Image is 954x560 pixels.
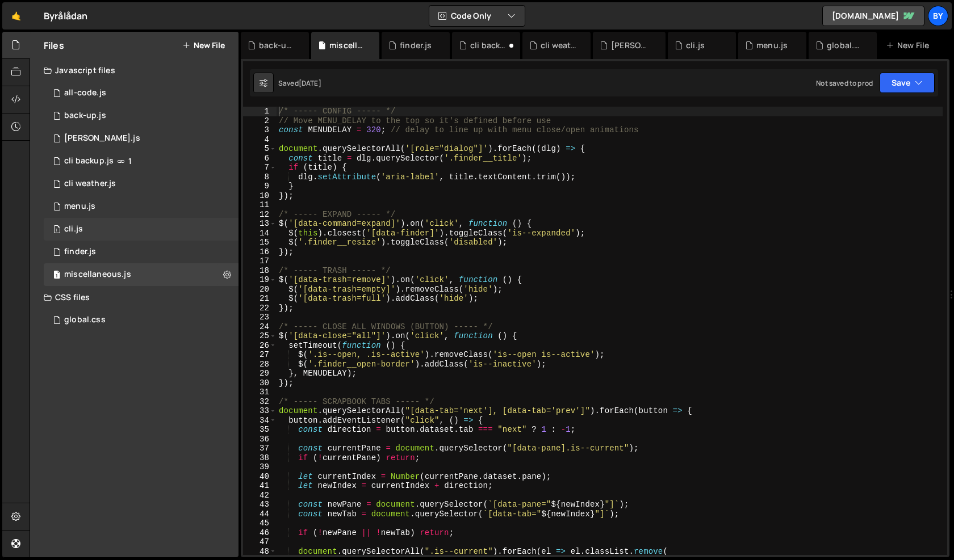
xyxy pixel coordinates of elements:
div: 31 [243,388,277,397]
div: 9 [243,182,277,191]
div: 11 [243,200,277,210]
div: cli.js [686,40,705,51]
div: 8 [243,172,277,182]
div: 10338/45267.js [44,104,238,127]
div: 10338/24192.css [44,309,238,331]
div: 25 [243,331,277,341]
div: [DATE] [299,78,321,88]
div: [PERSON_NAME].js [64,133,140,144]
div: 4 [243,135,277,145]
div: cli backup.js [64,156,114,166]
div: 29 [243,369,277,378]
span: 1 [53,271,60,280]
div: 36 [243,435,277,444]
div: 10 [243,191,277,201]
div: 7 [243,163,277,172]
div: Not saved to prod [816,78,873,88]
div: 45 [243,519,277,528]
div: Saved [278,78,321,88]
a: By [928,6,948,26]
div: Byrålådan [44,9,87,23]
div: cli.js [64,224,83,234]
div: New File [886,40,934,51]
div: 28 [243,360,277,369]
div: Javascript files [30,59,238,82]
div: global.css [64,315,106,325]
div: 44 [243,510,277,519]
div: 35 [243,425,277,435]
div: 48 [243,547,277,557]
div: 14 [243,229,277,238]
div: 10338/45273.js [44,127,238,150]
div: miscellaneous.js [329,40,366,51]
div: 38 [243,453,277,463]
div: 43 [243,500,277,510]
div: 19 [243,275,277,285]
div: 20 [243,285,277,294]
div: back-up.js [64,111,106,121]
div: 15 [243,238,277,247]
div: 23 [243,313,277,322]
div: 21 [243,294,277,304]
div: 10338/45238.js [44,195,238,218]
div: 34 [243,416,277,426]
div: global.css [827,40,863,51]
div: 10338/45687.js [44,172,238,195]
button: Save [880,73,935,93]
div: 13 [243,219,277,229]
div: 37 [243,444,277,453]
div: 2 [243,116,277,126]
div: 30 [243,378,277,388]
div: 33 [243,406,277,416]
div: 27 [243,350,277,360]
div: 1 [243,107,277,116]
a: [DOMAIN_NAME] [822,6,924,26]
div: 22 [243,304,277,313]
div: 40 [243,472,277,482]
div: 42 [243,491,277,500]
: 10338/23371.js [44,218,238,241]
div: 10338/45688.js [44,150,238,172]
div: 16 [243,247,277,257]
div: 10338/35579.js [44,82,238,104]
div: 12 [243,210,277,220]
a: 🤙 [2,2,30,30]
div: miscellaneous.js [64,270,131,280]
div: menu.js [64,201,95,212]
div: 5 [243,144,277,154]
div: 10338/45237.js [44,263,238,286]
span: 1 [53,226,60,235]
div: cli weather.js [64,179,116,189]
div: 17 [243,256,277,266]
div: back-up.js [259,40,295,51]
div: 41 [243,481,277,491]
div: 24 [243,322,277,332]
button: Code Only [429,6,525,26]
div: 10338/24973.js [44,241,238,263]
h2: Files [44,39,64,52]
div: cli weather.js [541,40,577,51]
div: finder.js [400,40,432,51]
div: 18 [243,266,277,276]
div: 39 [243,462,277,472]
div: 6 [243,154,277,163]
div: cli backup.js [470,40,507,51]
div: 46 [243,528,277,538]
div: 3 [243,125,277,135]
div: [PERSON_NAME].js [611,40,652,51]
div: 32 [243,397,277,407]
div: 47 [243,537,277,547]
span: 1 [128,157,132,166]
div: 26 [243,341,277,351]
div: all-code.js [64,88,106,98]
div: menu.js [756,40,788,51]
button: New File [182,41,225,50]
div: CSS files [30,286,238,309]
div: finder.js [64,247,96,257]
